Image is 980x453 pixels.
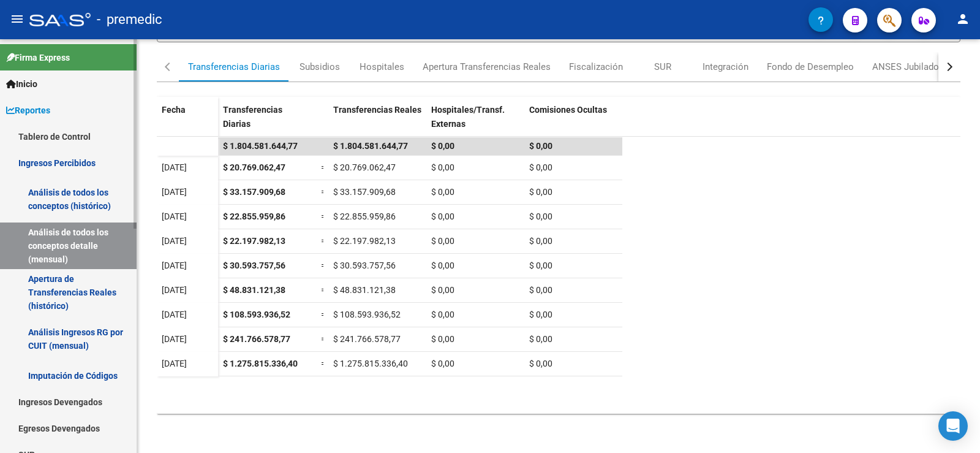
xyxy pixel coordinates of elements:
span: = [321,310,326,319]
div: Integración [703,60,748,74]
span: $ 0,00 [431,334,454,344]
span: Transferencias Diarias [223,105,282,129]
span: $ 241.766.578,77 [223,334,290,344]
span: $ 0,00 [529,162,552,172]
div: Subsidios [300,60,340,74]
span: [DATE] [162,310,187,319]
div: Open Intercom Messenger [938,411,968,441]
span: $ 1.804.581.644,77 [223,141,298,151]
span: $ 0,00 [431,162,454,172]
span: = [321,359,326,368]
mat-icon: person [956,12,970,26]
div: Fondo de Desempleo [767,60,854,74]
span: Transferencias Reales [333,105,421,115]
span: = [321,211,326,221]
span: = [321,162,326,172]
span: $ 22.197.982,13 [333,236,396,246]
span: $ 0,00 [529,334,552,344]
span: $ 20.769.062,47 [333,162,396,172]
span: [DATE] [162,236,187,246]
span: $ 0,00 [431,285,454,295]
span: $ 33.157.909,68 [333,187,396,197]
mat-icon: menu [10,12,24,26]
span: $ 0,00 [431,261,454,270]
div: ANSES Jubilados [872,60,944,74]
div: SUR [654,60,671,74]
span: $ 0,00 [431,359,454,368]
span: $ 0,00 [529,187,552,197]
span: [DATE] [162,187,187,197]
span: [DATE] [162,211,187,221]
span: $ 30.593.757,56 [333,261,396,270]
span: Hospitales/Transf. Externas [431,105,505,129]
span: $ 0,00 [529,359,552,368]
span: $ 0,00 [529,236,552,246]
span: [DATE] [162,261,187,270]
span: = [321,334,326,344]
span: [DATE] [162,285,187,295]
span: $ 0,00 [529,141,552,151]
span: Reportes [6,104,50,117]
span: $ 22.855.959,86 [333,211,396,221]
span: $ 48.831.121,38 [333,285,396,295]
span: $ 1.804.581.644,77 [333,141,408,151]
span: $ 1.275.815.336,40 [333,359,408,368]
span: $ 108.593.936,52 [333,310,401,319]
span: = [321,187,326,197]
span: = [321,285,326,295]
span: - premedic [97,6,162,33]
span: $ 0,00 [431,310,454,319]
span: $ 0,00 [529,285,552,295]
div: Apertura Transferencias Reales [423,60,551,74]
span: $ 0,00 [431,141,454,151]
span: Comisiones Ocultas [529,105,607,115]
span: Inicio [6,77,37,91]
span: [DATE] [162,334,187,344]
span: [DATE] [162,359,187,368]
datatable-header-cell: Comisiones Ocultas [524,97,622,148]
div: Fiscalización [569,60,623,74]
div: Transferencias Diarias [188,60,280,74]
datatable-header-cell: Hospitales/Transf. Externas [426,97,524,148]
span: [DATE] [162,162,187,172]
span: $ 1.275.815.336,40 [223,359,298,368]
span: $ 0,00 [529,310,552,319]
span: $ 0,00 [431,211,454,221]
div: Hospitales [360,60,404,74]
span: $ 30.593.757,56 [223,261,285,270]
span: $ 241.766.578,77 [333,334,401,344]
span: $ 0,00 [431,236,454,246]
span: $ 33.157.909,68 [223,187,285,197]
span: $ 108.593.936,52 [223,310,290,319]
datatable-header-cell: Fecha [157,97,218,148]
span: Firma Express [6,51,70,64]
span: $ 20.769.062,47 [223,162,285,172]
datatable-header-cell: Transferencias Diarias [218,97,316,148]
span: $ 22.197.982,13 [223,236,285,246]
span: = [321,236,326,246]
span: $ 48.831.121,38 [223,285,285,295]
span: $ 0,00 [529,211,552,221]
span: $ 0,00 [529,261,552,270]
span: Fecha [162,105,186,115]
span: $ 0,00 [431,187,454,197]
span: = [321,261,326,270]
datatable-header-cell: Transferencias Reales [328,97,426,148]
span: $ 22.855.959,86 [223,211,285,221]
